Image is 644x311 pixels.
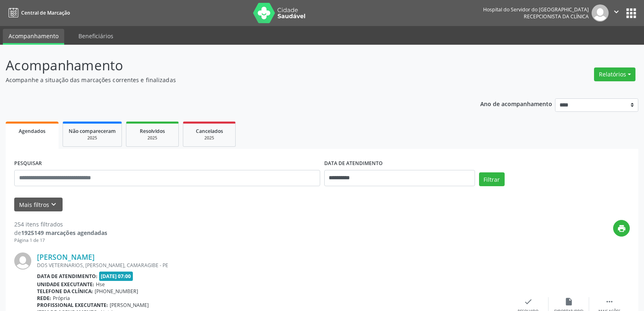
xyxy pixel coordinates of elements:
i: keyboard_arrow_down [49,200,58,209]
a: Beneficiários [73,29,119,43]
div: 2025 [132,135,173,141]
b: Telefone da clínica: [37,288,93,295]
p: Ano de acompanhamento [480,98,552,109]
span: Cancelados [196,128,223,135]
span: Própria [53,295,70,302]
div: Página 1 de 17 [14,237,107,244]
p: Acompanhamento [6,55,449,76]
span: [DATE] 07:00 [99,272,133,281]
span: Não compareceram [69,128,116,135]
a: [PERSON_NAME] [37,252,95,261]
span: Hse [96,281,105,288]
b: Rede: [37,295,51,302]
span: [PERSON_NAME] [110,302,149,309]
label: DATA DE ATENDIMENTO [324,157,383,170]
div: Hospital do Servidor do [GEOGRAPHIC_DATA] [483,6,589,13]
b: Data de atendimento: [37,273,98,280]
span: Central de Marcação [21,9,70,16]
button: Relatórios [594,67,635,81]
label: PESQUISAR [14,157,42,170]
div: DOS VETERINARIOS, [PERSON_NAME], CAMARAGIBE - PE [37,262,508,269]
div: 2025 [189,135,230,141]
span: Recepcionista da clínica [524,13,589,20]
button: print [613,220,630,237]
button: apps [624,6,638,20]
span: [PHONE_NUMBER] [95,288,138,295]
strong: 1925149 marcações agendadas [21,229,107,237]
i: check [524,297,533,306]
i:  [612,7,621,16]
a: Central de Marcação [6,6,70,20]
img: img [592,4,609,22]
a: Acompanhamento [3,29,64,45]
span: Resolvidos [140,128,165,135]
p: Acompanhe a situação das marcações correntes e finalizadas [6,76,449,84]
button: Mais filtroskeyboard_arrow_down [14,198,63,212]
span: Agendados [19,128,46,135]
button: Filtrar [479,172,505,186]
i: insert_drive_file [564,297,573,306]
i: print [617,224,626,233]
b: Profissional executante: [37,302,108,309]
div: de [14,228,107,237]
b: Unidade executante: [37,281,94,288]
i:  [605,297,614,306]
div: 254 itens filtrados [14,220,107,228]
div: 2025 [69,135,116,141]
img: img [14,252,31,270]
button:  [609,4,624,22]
